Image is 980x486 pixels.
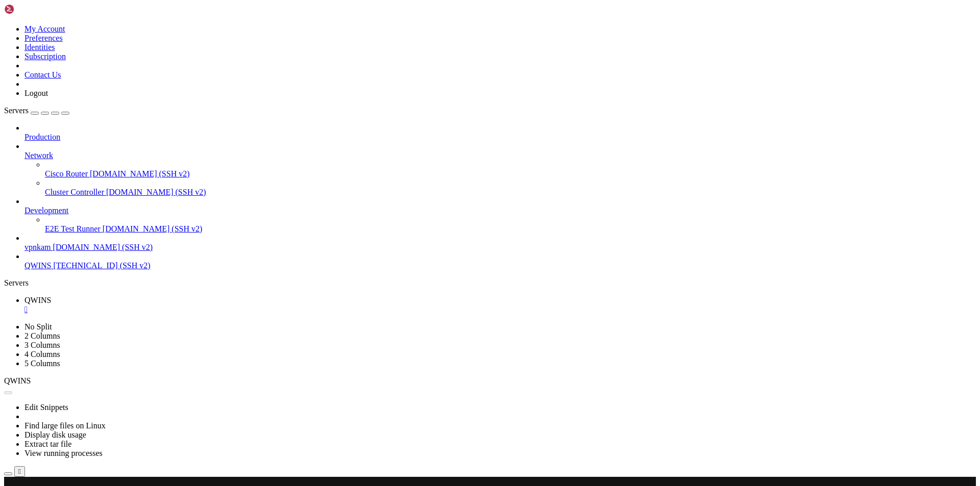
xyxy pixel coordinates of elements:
a: No Split [24,322,52,331]
span: Servers [4,106,29,115]
a: Servers [4,106,69,115]
li: QWINS [TECHNICAL_ID] (SSH v2) [24,252,976,270]
span: [DOMAIN_NAME] (SSH v2) [90,169,190,178]
a: My Account [24,24,65,33]
span: vpnkam [24,243,51,251]
li: Production [24,123,976,142]
a: Production [24,133,976,142]
li: E2E Test Runner [DOMAIN_NAME] (SSH v2) [45,215,976,234]
a: Cluster Controller [DOMAIN_NAME] (SSH v2) [45,188,976,197]
span: QWINS [24,261,51,270]
a: 3 Columns [24,341,60,349]
a: Edit Snippets [24,403,68,412]
a: Subscription [24,52,66,61]
a: View running processes [24,449,103,457]
span: QWINS [4,376,31,385]
span: Cisco Router [45,169,88,178]
a: QWINS [TECHNICAL_ID] (SSH v2) [24,261,976,270]
a: Logout [24,89,48,97]
li: vpnkam [DOMAIN_NAME] (SSH v2) [24,234,976,252]
div: Servers [4,278,976,288]
li: Network [24,142,976,197]
span: QWINS [24,296,51,304]
span: E2E Test Runner [45,224,101,233]
span: Cluster Controller [45,188,104,196]
a: Identities [24,43,55,52]
a:  [24,305,976,314]
a: Preferences [24,34,63,42]
li: Cluster Controller [DOMAIN_NAME] (SSH v2) [45,178,976,197]
a: Extract tar file [24,440,71,448]
div:  [18,468,21,475]
a: 4 Columns [24,350,60,359]
button:  [14,466,25,477]
a: Cisco Router [DOMAIN_NAME] (SSH v2) [45,169,976,178]
span: Development [24,206,68,215]
span: [DOMAIN_NAME] (SSH v2) [53,243,153,251]
a: vpnkam [DOMAIN_NAME] (SSH v2) [24,243,976,252]
li: Development [24,197,976,234]
span: [DOMAIN_NAME] (SSH v2) [106,188,206,196]
li: Cisco Router [DOMAIN_NAME] (SSH v2) [45,160,976,178]
a: 5 Columns [24,359,60,368]
img: Shellngn [4,4,63,14]
a: Development [24,206,976,215]
a: QWINS [24,296,976,314]
a: Contact Us [24,70,61,79]
a: Display disk usage [24,430,86,439]
a: Network [24,151,976,160]
span: [TECHNICAL_ID] (SSH v2) [53,261,150,270]
span: [DOMAIN_NAME] (SSH v2) [103,224,203,233]
span: Production [24,133,60,141]
a: E2E Test Runner [DOMAIN_NAME] (SSH v2) [45,224,976,234]
a: 2 Columns [24,331,60,340]
a: Find large files on Linux [24,421,106,430]
span: Network [24,151,53,160]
